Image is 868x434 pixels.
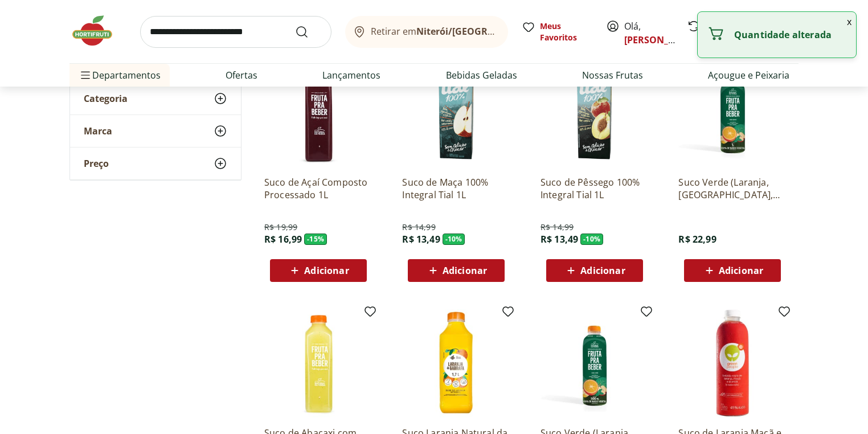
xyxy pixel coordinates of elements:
[678,59,787,167] img: Suco Verde (Laranja, Hortelã, Couve, Maça e Gengibre) 1L
[624,34,698,46] a: [PERSON_NAME]
[402,309,510,417] img: Suco Laranja Natural da Terra 1,7L
[84,125,112,137] span: Marca
[540,21,592,43] span: Meus Favoritos
[541,176,649,201] a: Suco de Pêssego 100% Integral Tial 1L
[580,234,603,245] span: - 10 %
[678,309,787,417] img: Suco de Laranja Maçã e Acerola Greenpeople 500ml
[270,259,367,282] button: Adicionar
[69,14,126,48] img: Hortifruti
[402,222,435,233] span: R$ 14,99
[541,59,649,167] img: Suco de Pêssego 100% Integral Tial 1L
[295,25,322,39] button: Submit Search
[522,21,592,43] a: Meus Favoritos
[79,62,92,89] button: Menu
[79,62,161,89] span: Departamentos
[678,233,716,245] span: R$ 22,99
[84,158,109,169] span: Preço
[580,266,625,275] span: Adicionar
[541,233,578,245] span: R$ 13,49
[719,266,763,275] span: Adicionar
[345,16,508,48] button: Retirar emNiterói/[GEOGRAPHIC_DATA]
[226,68,257,82] a: Ofertas
[402,59,510,167] img: Suco de Maça 100% Integral Tial 1L
[322,68,380,82] a: Lançamentos
[304,234,327,245] span: - 15 %
[624,19,675,47] span: Olá,
[402,233,440,245] span: R$ 13,49
[264,233,302,245] span: R$ 16,99
[264,59,372,167] img: Suco de Açaí Composto Processado 1L
[541,222,574,233] span: R$ 14,99
[842,12,856,31] button: Fechar notificação
[70,148,241,179] button: Preço
[734,29,847,40] p: Quantidade alterada
[264,176,372,201] a: Suco de Açaí Composto Processado 1L
[416,25,546,38] b: Niterói/[GEOGRAPHIC_DATA]
[443,266,487,275] span: Adicionar
[684,259,781,282] button: Adicionar
[70,83,241,114] button: Categoria
[408,259,505,282] button: Adicionar
[304,266,349,275] span: Adicionar
[546,259,643,282] button: Adicionar
[371,26,497,36] span: Retirar em
[678,176,787,201] a: Suco Verde (Laranja, [GEOGRAPHIC_DATA], Couve, Maça e Gengibre) 1L
[84,93,128,104] span: Categoria
[70,115,241,147] button: Marca
[402,176,510,201] a: Suco de Maça 100% Integral Tial 1L
[541,309,649,417] img: Suco Verde (Laranja, Hortelã, Couve, Maça e Gengibre) 500ml
[582,68,643,82] a: Nossas Frutas
[140,16,331,48] input: search
[446,68,517,82] a: Bebidas Geladas
[708,68,789,82] a: Açougue e Peixaria
[443,234,465,245] span: - 10 %
[264,309,372,417] img: Suco de Abacaxi com Hortelã Processado 1L
[264,222,297,233] span: R$ 19,99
